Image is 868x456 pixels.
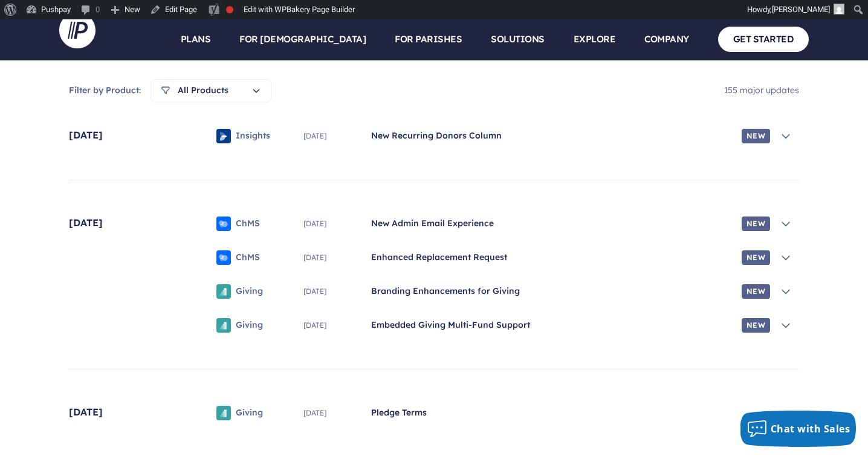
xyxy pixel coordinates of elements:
span: [DATE] [303,132,361,140]
span: All Products [161,85,228,97]
span: [DATE] [69,399,190,428]
span: New [742,217,770,231]
span: 155 major updates [724,85,799,96]
span: Insights [236,130,270,142]
span: Chat with Sales [771,422,850,435]
span: [DATE] [69,122,190,151]
span: Pledge Terms [371,407,770,419]
span: [DATE] [69,209,190,340]
div: Focus keyphrase not set [226,6,233,13]
span: Filter by Product: [69,85,141,97]
span: [DATE] [303,409,361,417]
span: [DATE] [303,322,361,329]
span: Enhanced Replacement Request [371,252,737,264]
a: GET STARTED [718,27,809,51]
span: Giving [236,319,263,331]
a: COMPANY [644,18,689,60]
span: New [742,250,770,265]
span: New Recurring Donors Column [371,130,737,142]
span: Giving [236,407,263,419]
span: [PERSON_NAME] [772,5,830,14]
span: New [742,284,770,299]
button: All Products [151,79,271,102]
span: [DATE] [303,220,361,227]
a: EXPLORE [574,18,616,60]
a: PLANS [181,18,211,60]
span: New Admin Email Experience [371,218,737,230]
a: FOR PARISHES [395,18,462,60]
span: Embedded Giving Multi-Fund Support [371,319,737,331]
span: [DATE] [303,288,361,295]
span: Branding Enhancements for Giving [371,285,737,298]
span: ChMS [236,252,260,264]
span: New [742,318,770,333]
span: Giving [236,285,263,298]
button: Chat with Sales [740,411,857,447]
span: [DATE] [303,254,361,261]
span: ChMS [236,218,260,230]
a: SOLUTIONS [491,18,545,60]
a: FOR [DEMOGRAPHIC_DATA] [239,18,366,60]
span: New [742,129,770,143]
